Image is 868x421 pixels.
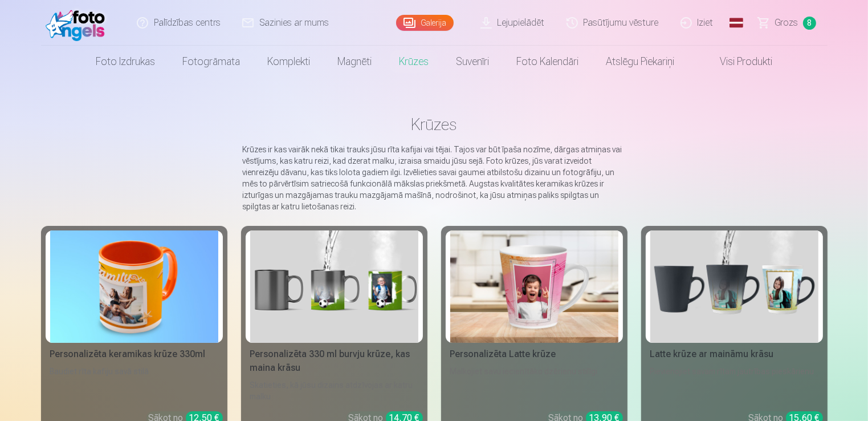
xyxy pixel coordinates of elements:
[246,379,423,402] div: Skatieties, kā jūsu dizains atdzīvojas ar katru malku
[450,230,618,343] img: Personalizēta Latte krūze
[250,230,418,343] img: Personalizēta 330 ml burvju krūze, kas maina krāsu
[243,144,626,212] p: Krūzes ir kas vairāk nekā tikai trauks jūsu rīta kafijai vai tējai. Tajos var būt īpaša nozīme, d...
[46,347,223,361] div: Personalizēta keramikas krūze 330ml
[775,16,798,30] span: Grozs
[254,46,324,78] a: Komplekti
[396,15,454,31] a: Galerija
[803,17,816,30] span: 8
[592,46,688,78] a: Atslēgu piekariņi
[46,366,223,402] div: Baudiet rīta kafiju savā stilā
[650,230,818,343] img: Latte krūze ar maināmu krāsu
[446,366,623,402] div: Malkojiet savu iecienītāko dzērienu stilīgi
[246,347,423,375] div: Personalizēta 330 ml burvju krūze, kas maina krāsu
[50,230,218,343] img: Personalizēta keramikas krūze 330ml
[688,46,786,78] a: Visi produkti
[646,347,823,361] div: Latte krūze ar maināmu krāsu
[169,46,254,78] a: Fotogrāmata
[503,46,592,78] a: Foto kalendāri
[324,46,385,78] a: Magnēti
[385,46,442,78] a: Krūzes
[46,5,111,41] img: /fa1
[442,46,503,78] a: Suvenīri
[82,46,169,78] a: Foto izdrukas
[50,114,818,135] h1: Krūzes
[446,347,623,361] div: Personalizēta Latte krūze
[646,366,823,402] div: Pievienojiet savam rītam jautrības pieskārienu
